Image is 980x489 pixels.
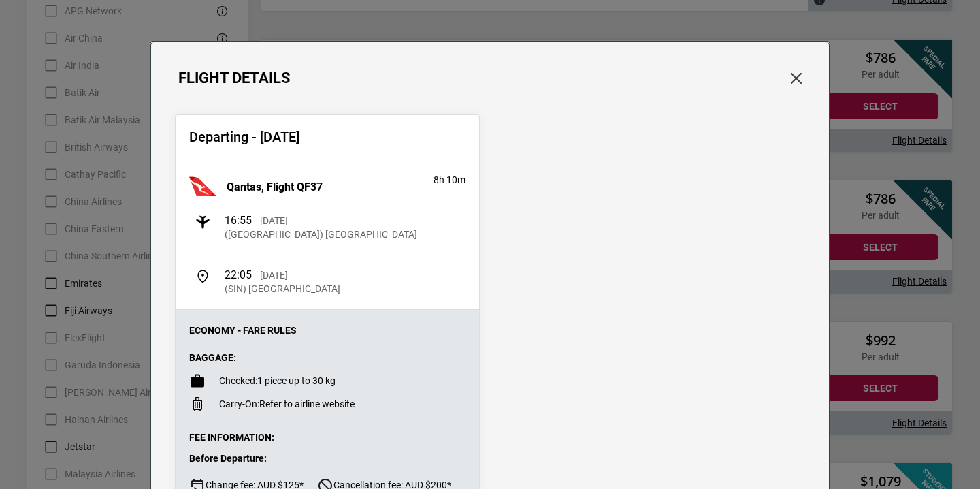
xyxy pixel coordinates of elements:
[260,214,288,227] p: [DATE]
[219,398,259,409] span: Carry-On:
[225,268,252,281] span: 22:05
[178,69,291,87] h1: Flight Details
[219,374,336,388] p: 1 piece up to 30 kg
[219,397,355,411] p: Refer to airline website
[219,375,257,386] span: Checked:
[189,432,274,443] strong: Fee Information:
[189,129,465,145] h2: Departing - [DATE]
[225,214,252,227] span: 16:55
[227,180,323,193] h3: Qantas, Flight QF37
[434,173,465,187] p: 8h 10m
[189,173,216,200] img: Qantas
[189,453,267,464] strong: Before Departure:
[225,227,417,241] p: ([GEOGRAPHIC_DATA]) [GEOGRAPHIC_DATA]
[787,69,805,87] button: Close
[260,268,288,282] p: [DATE]
[189,352,236,363] strong: Baggage:
[189,324,465,337] p: Economy - Fare Rules
[225,282,340,296] p: (SIN) [GEOGRAPHIC_DATA]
